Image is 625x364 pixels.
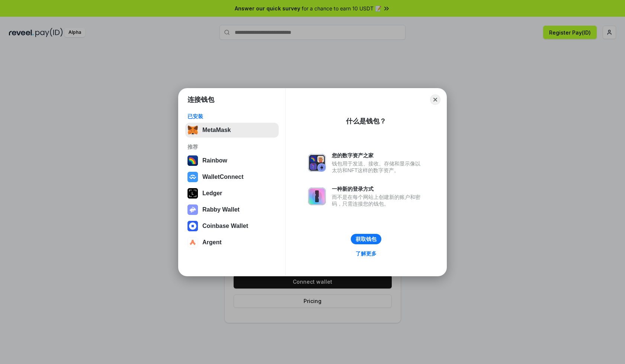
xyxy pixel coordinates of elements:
[187,221,198,231] img: svg+xml,%3Csvg%20width%3D%2228%22%20height%3D%2228%22%20viewBox%3D%220%200%2028%2028%22%20fill%3D...
[187,237,198,248] img: svg+xml,%3Csvg%20width%3D%2228%22%20height%3D%2228%22%20viewBox%3D%220%200%2028%2028%22%20fill%3D...
[202,223,248,229] div: Coinbase Wallet
[308,154,326,172] img: svg+xml,%3Csvg%20xmlns%3D%22http%3A%2F%2Fwww.w3.org%2F2000%2Fsvg%22%20fill%3D%22none%22%20viewBox...
[187,155,198,166] img: svg+xml,%3Csvg%20width%3D%22120%22%20height%3D%22120%22%20viewBox%3D%220%200%20120%20120%22%20fil...
[185,170,279,184] button: WalletConnect
[430,94,440,105] button: Close
[332,186,424,192] div: 一种新的登录方式
[202,206,240,213] div: Rabby Wallet
[346,117,386,126] div: 什么是钱包？
[185,153,279,168] button: Rainbow
[332,160,424,174] div: 钱包用于发送、接收、存储和显示像以太坊和NFT这样的数字资产。
[356,236,376,242] div: 获取钱包
[202,157,227,164] div: Rainbow
[187,95,214,104] h1: 连接钱包
[351,234,381,244] button: 获取钱包
[202,127,231,133] div: MetaMask
[187,144,276,150] div: 推荐
[185,123,279,138] button: MetaMask
[187,204,198,215] img: svg+xml,%3Csvg%20xmlns%3D%22http%3A%2F%2Fwww.w3.org%2F2000%2Fsvg%22%20fill%3D%22none%22%20viewBox...
[187,188,198,199] img: svg+xml,%3Csvg%20xmlns%3D%22http%3A%2F%2Fwww.w3.org%2F2000%2Fsvg%22%20width%3D%2228%22%20height%3...
[187,113,276,120] div: 已安装
[185,186,279,201] button: Ledger
[202,239,222,246] div: Argent
[332,152,424,159] div: 您的数字资产之家
[187,172,198,182] img: svg+xml,%3Csvg%20width%3D%2228%22%20height%3D%2228%22%20viewBox%3D%220%200%2028%2028%22%20fill%3D...
[356,250,376,257] div: 了解更多
[185,219,279,233] button: Coinbase Wallet
[308,187,326,205] img: svg+xml,%3Csvg%20xmlns%3D%22http%3A%2F%2Fwww.w3.org%2F2000%2Fsvg%22%20fill%3D%22none%22%20viewBox...
[185,202,279,217] button: Rabby Wallet
[202,174,244,180] div: WalletConnect
[187,125,198,135] img: svg+xml,%3Csvg%20fill%3D%22none%22%20height%3D%2233%22%20viewBox%3D%220%200%2035%2033%22%20width%...
[351,249,381,258] a: 了解更多
[202,190,222,197] div: Ledger
[185,235,279,250] button: Argent
[332,194,424,207] div: 而不是在每个网站上创建新的账户和密码，只需连接您的钱包。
